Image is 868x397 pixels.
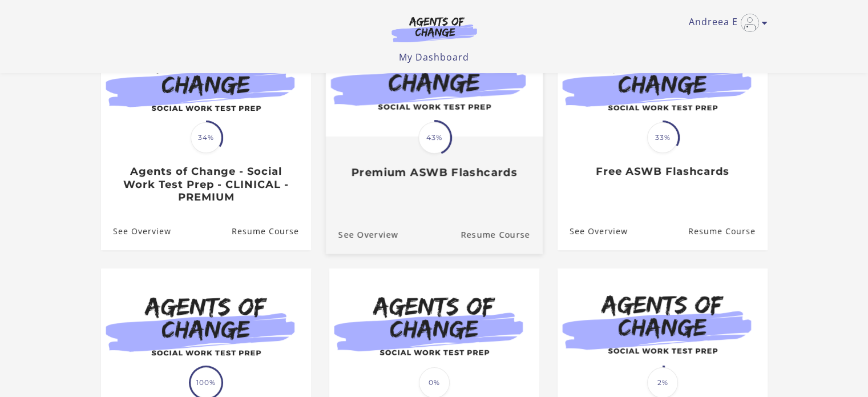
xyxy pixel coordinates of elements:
[231,213,310,250] a: Agents of Change - Social Work Test Prep - CLINICAL - PREMIUM: Resume Course
[558,213,628,250] a: Free ASWB Flashcards: See Overview
[418,122,450,154] span: 43%
[191,122,221,153] span: 34%
[461,215,543,254] a: Premium ASWB Flashcards: Resume Course
[647,122,678,153] span: 33%
[689,14,762,32] a: Toggle menu
[688,213,767,250] a: Free ASWB Flashcards: Resume Course
[113,165,298,204] h3: Agents of Change - Social Work Test Prep - CLINICAL - PREMIUM
[338,166,530,179] h3: Premium ASWB Flashcards
[325,215,398,254] a: Premium ASWB Flashcards: See Overview
[380,16,489,42] img: Agents of Change Logo
[101,213,171,250] a: Agents of Change - Social Work Test Prep - CLINICAL - PREMIUM: See Overview
[399,51,469,63] a: My Dashboard
[570,165,755,178] h3: Free ASWB Flashcards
